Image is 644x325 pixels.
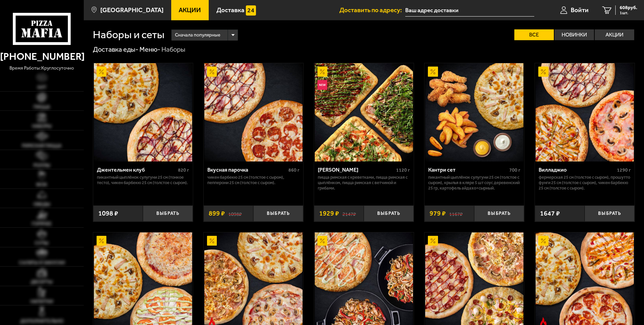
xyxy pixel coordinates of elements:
span: 1929 ₽ [319,210,339,217]
input: Ваш адрес доставки [405,4,534,17]
span: 608 руб. [620,5,637,10]
button: Выбрать [474,205,524,222]
label: Новинки [555,29,594,40]
div: Вкусная парочка [207,167,287,173]
span: Сначала популярные [175,29,220,42]
div: Кантри сет [428,167,508,173]
span: Супы [35,241,49,246]
s: 2147 ₽ [342,210,356,217]
img: Акционный [207,67,217,77]
span: 1120 г [396,167,410,173]
a: АкционныйДжентельмен клуб [93,63,193,161]
a: АкционныйВкусная парочка [204,63,303,161]
s: 1098 ₽ [228,210,242,217]
button: Выбрать [253,205,303,222]
a: Меню- [139,45,160,53]
span: 820 г [178,167,189,173]
img: Акционный [428,67,438,77]
img: Акционный [97,67,107,77]
img: Мама Миа [315,63,413,161]
span: Войти [571,7,589,13]
img: Акционный [207,236,217,246]
div: Вилладжио [539,167,615,173]
span: [GEOGRAPHIC_DATA] [100,7,163,13]
img: Кантри сет [425,63,523,161]
span: Акции [179,7,201,13]
button: Выбрать [585,205,635,222]
label: Все [514,29,554,40]
span: Хит [37,85,47,90]
span: 1647 ₽ [540,210,560,217]
p: Пицца Римская с креветками, Пицца Римская с цыплёнком, Пицца Римская с ветчиной и грибами. [318,175,410,191]
p: Фермерская 25 см (толстое с сыром), Прошутто Фунги 25 см (толстое с сыром), Чикен Барбекю 25 см (... [539,175,631,191]
span: Доставить по адресу: [339,7,405,13]
span: Дополнительно [20,319,63,324]
div: Джентельмен клуб [97,167,176,173]
img: Акционный [317,67,328,77]
div: Наборы [161,45,185,54]
span: Наборы [32,124,52,129]
span: 1 шт. [620,11,637,15]
span: Салаты и закуски [19,260,65,265]
s: 1167 ₽ [449,210,463,217]
img: Вилладжио [536,63,634,161]
span: 1098 ₽ [98,210,118,217]
h1: Наборы и сеты [93,29,164,40]
img: Вкусная парочка [204,63,303,161]
span: Доставка [216,7,244,13]
p: Пикантный цыплёнок сулугуни 25 см (толстое с сыром), крылья в кляре 5 шт соус деревенский 25 гр, ... [428,175,520,191]
span: 700 г [509,167,520,173]
a: АкционныйВилладжио [535,63,635,161]
span: Горячее [32,222,52,226]
span: Римская пицца [22,144,61,148]
div: [PERSON_NAME] [318,167,394,173]
img: Акционный [538,67,548,77]
span: Десерты [31,280,53,284]
a: АкционныйНовинкаМама Миа [314,63,414,161]
img: Джентельмен клуб [94,63,192,161]
img: Новинка [317,80,328,90]
span: Напитки [30,299,53,304]
p: Чикен Барбекю 25 см (толстое с сыром), Пепперони 25 см (толстое с сыром). [207,175,300,185]
label: Акции [595,29,634,40]
img: Акционный [428,236,438,246]
button: Выбрать [143,205,193,222]
span: 1290 г [617,167,631,173]
span: 860 г [288,167,300,173]
img: Акционный [97,236,107,246]
a: Доставка еды- [93,45,138,53]
p: Пикантный цыплёнок сулугуни 25 см (тонкое тесто), Чикен Барбекю 25 см (толстое с сыром). [97,175,189,185]
span: Обеды [33,202,50,207]
button: Выбрать [364,205,414,222]
img: 15daf4d41897b9f0e9f617042186c801.svg [246,5,256,16]
span: WOK [36,182,47,187]
img: Акционный [317,236,328,246]
span: Роллы [33,163,50,168]
img: Акционный [538,236,548,246]
span: 979 ₽ [430,210,446,217]
span: Пицца [33,105,50,109]
span: 899 ₽ [209,210,225,217]
a: АкционныйКантри сет [424,63,524,161]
